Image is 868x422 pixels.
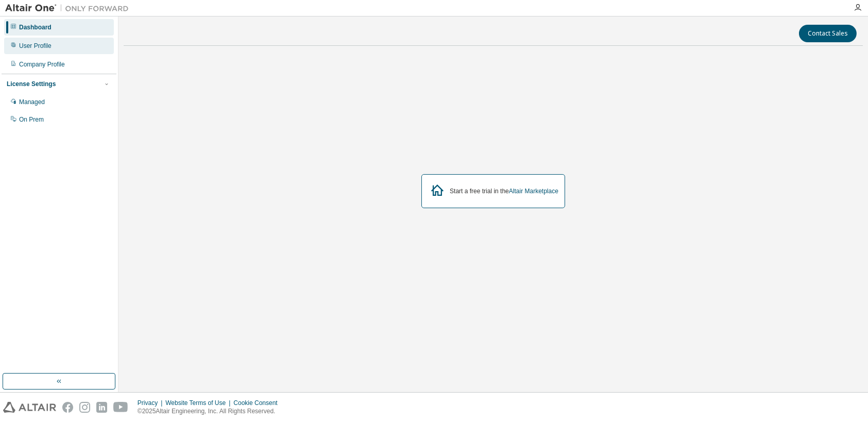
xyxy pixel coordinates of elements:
a: Altair Marketplace [509,188,558,195]
img: youtube.svg [113,402,128,413]
div: User Profile [19,42,52,50]
div: Website Terms of Use [165,399,233,407]
div: Start a free trial in the [450,187,558,195]
div: Dashboard [19,23,52,31]
p: © 2025 Altair Engineering, Inc. All Rights Reserved. [138,407,284,416]
img: instagram.svg [79,402,90,413]
div: On Prem [19,115,44,124]
div: License Settings [7,80,56,88]
div: Managed [19,98,45,106]
div: Privacy [138,399,165,407]
div: Company Profile [19,60,65,69]
img: facebook.svg [62,402,73,413]
div: Cookie Consent [233,399,283,407]
img: altair_logo.svg [3,402,56,413]
img: linkedin.svg [96,402,107,413]
img: Altair One [5,3,134,13]
button: Contact Sales [799,25,857,42]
